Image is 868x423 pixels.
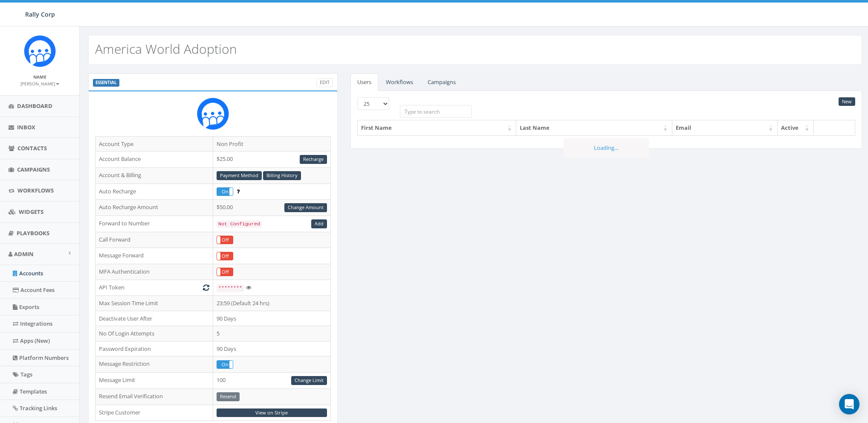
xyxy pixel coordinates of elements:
[217,236,233,244] label: Off
[672,120,778,135] th: Email
[284,203,327,212] a: Change Amount
[217,268,233,276] div: OnOff
[95,248,213,264] td: Message Forward
[33,74,46,80] small: Name
[17,123,35,131] span: Inbox
[217,188,233,195] label: On
[213,152,330,168] td: $25.00
[17,144,47,152] span: Contacts
[95,167,213,184] td: Account & Billing
[350,73,378,91] a: Users
[24,35,56,67] img: Icon_1.png
[17,187,54,194] span: Workflows
[95,296,213,311] td: Max Session Time Limit
[217,236,233,244] div: OnOff
[95,216,213,232] td: Forward to Number
[316,78,333,87] a: Edit
[237,187,240,195] span: Enable to prevent campaign failure.
[263,171,301,180] a: Billing History
[95,405,213,421] td: Stripe Customer
[300,155,327,164] a: Recharge
[213,341,330,356] td: 90 Days
[213,200,330,216] td: $50.00
[95,200,213,216] td: Auto Recharge Amount
[291,376,327,385] a: Change Limit
[93,79,119,87] label: ESSENTIAL
[311,219,327,228] a: Add
[95,184,213,200] td: Auto Recharge
[213,372,330,388] td: 100
[217,408,327,417] a: View on Stripe
[217,360,233,369] div: OnOff
[217,252,233,260] label: Off
[217,220,262,228] code: Not Configured
[213,326,330,341] td: 5
[358,120,516,135] th: First Name
[95,136,213,152] td: Account Type
[778,120,814,135] th: Active
[203,285,209,290] i: Generate New Token
[217,252,233,260] div: OnOff
[95,152,213,168] td: Account Balance
[20,81,59,87] small: [PERSON_NAME]
[20,79,59,87] a: [PERSON_NAME]
[213,136,330,152] td: Non Profit
[95,388,213,405] td: Resend Email Verification
[95,326,213,341] td: No Of Login Attempts
[25,10,55,18] span: Rally Corp
[839,97,855,106] a: New
[400,105,472,118] input: Type to search
[217,187,233,196] div: OnOff
[95,356,213,373] td: Message Restriction
[17,166,50,173] span: Campaigns
[421,73,463,91] a: Campaigns
[217,171,262,180] a: Payment Method
[213,311,330,326] td: 90 Days
[17,102,52,110] span: Dashboard
[95,311,213,326] td: Deactivate User After
[95,341,213,356] td: Password Expiration
[839,394,859,414] div: Open Intercom Messenger
[217,361,233,368] label: On
[95,280,213,296] td: API Token
[516,120,672,135] th: Last Name
[564,138,649,158] div: Loading...
[217,268,233,276] label: Off
[95,232,213,248] td: Call Forward
[95,372,213,388] td: Message Limit
[95,42,237,56] h2: America World Adoption
[197,98,229,130] img: Rally_Corp_Icon.png
[213,296,330,311] td: 23:59 (Default 24 hrs)
[17,229,49,237] span: Playbooks
[379,73,420,91] a: Workflows
[19,208,43,216] span: Widgets
[14,250,34,258] span: Admin
[95,264,213,280] td: MFA Authentication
